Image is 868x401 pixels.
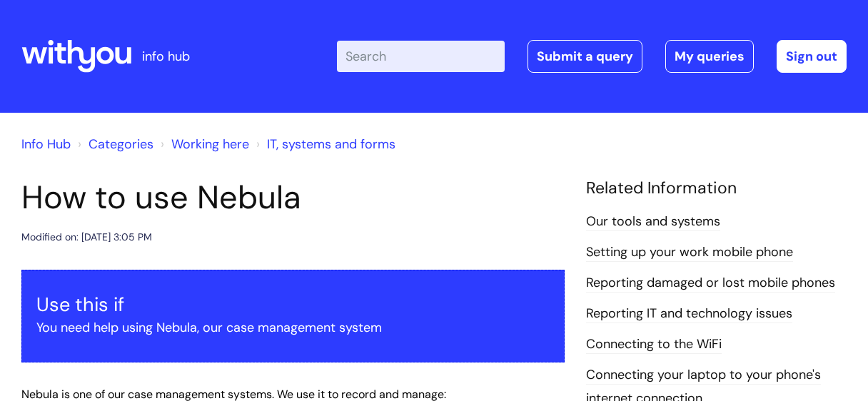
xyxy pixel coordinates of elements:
a: Connecting to the WiFi [586,335,722,354]
a: Categories [89,136,153,153]
a: Setting up your work mobile phone [586,243,793,262]
h3: Use this if [36,293,550,316]
div: | - [337,40,847,73]
a: Our tools and systems [586,213,720,231]
a: My queries [665,40,754,73]
a: Reporting damaged or lost mobile phones [586,274,835,293]
a: Working here [171,136,249,153]
a: Reporting IT and technology issues [586,305,792,323]
a: IT, systems and forms [267,136,395,153]
h4: Related Information [586,178,847,198]
a: Info Hub [21,136,71,153]
p: info hub [142,45,190,68]
p: You need help using Nebula, our case management system [36,316,550,339]
a: Submit a query [528,40,642,73]
li: Solution home [74,133,153,156]
li: IT, systems and forms [253,133,395,156]
a: Sign out [777,40,847,73]
input: Search [337,41,505,72]
li: Working here [157,133,249,156]
h1: How to use Nebula [21,178,565,217]
div: Modified on: [DATE] 3:05 PM [21,228,152,246]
